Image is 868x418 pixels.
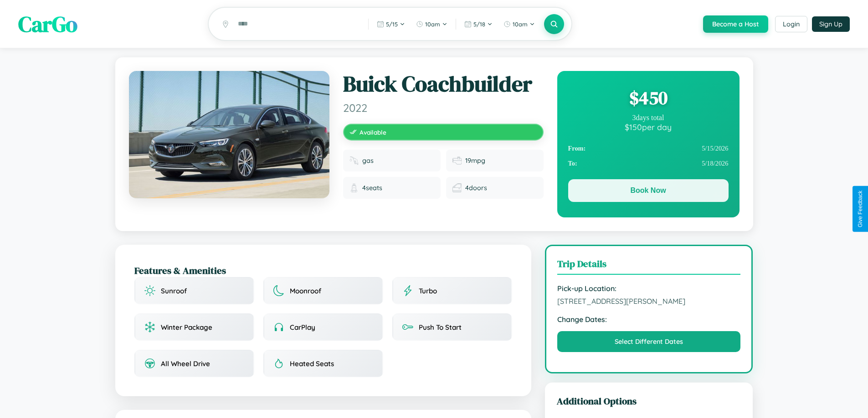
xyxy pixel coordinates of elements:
div: $ 150 per day [568,122,729,132]
button: Book Now [568,179,729,202]
h3: Additional Options [557,394,741,408]
img: Fuel type [349,156,359,165]
strong: From: [568,145,586,152]
div: $ 450 [568,86,729,110]
div: 3 days total [568,114,729,122]
span: Push To Start [419,323,462,332]
span: 4 seats [362,184,382,192]
span: CarPlay [290,323,315,332]
span: Winter Package [161,323,212,332]
span: gas [362,156,374,165]
span: 10am [425,20,440,28]
img: Buick Coachbuilder 2022 [129,71,329,198]
span: All Wheel Drive [161,359,210,368]
img: Seats [349,183,359,192]
span: 4 doors [465,184,487,192]
button: Sign Up [812,16,850,32]
img: Fuel efficiency [452,156,462,165]
span: Turbo [419,287,437,295]
span: Moonroof [290,287,321,295]
div: Give Feedback [857,191,863,227]
strong: Pick-up Location: [557,284,741,293]
button: Login [775,16,807,32]
img: Doors [452,183,462,192]
button: 5/15 [372,17,410,31]
h1: Buick Coachbuilder [343,71,544,97]
span: [STREET_ADDRESS][PERSON_NAME] [557,297,741,306]
div: 5 / 15 / 2026 [568,141,729,156]
span: 10am [513,20,528,28]
strong: To: [568,160,577,167]
span: Heated Seats [290,359,334,368]
span: 19 mpg [465,156,485,165]
span: CarGo [18,9,77,39]
h3: Trip Details [557,257,741,275]
h2: Features & Amenities [134,264,512,277]
span: 5 / 18 [473,20,485,28]
button: 10am [499,17,539,31]
button: Select Different Dates [557,331,741,352]
div: 5 / 18 / 2026 [568,156,729,171]
button: Become a Host [703,15,768,33]
strong: Change Dates: [557,315,741,324]
button: 10am [411,17,452,31]
span: 5 / 15 [386,20,398,28]
span: Sunroof [161,287,187,295]
button: 5/18 [460,17,497,31]
span: Available [360,128,386,136]
span: 2022 [343,101,544,115]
